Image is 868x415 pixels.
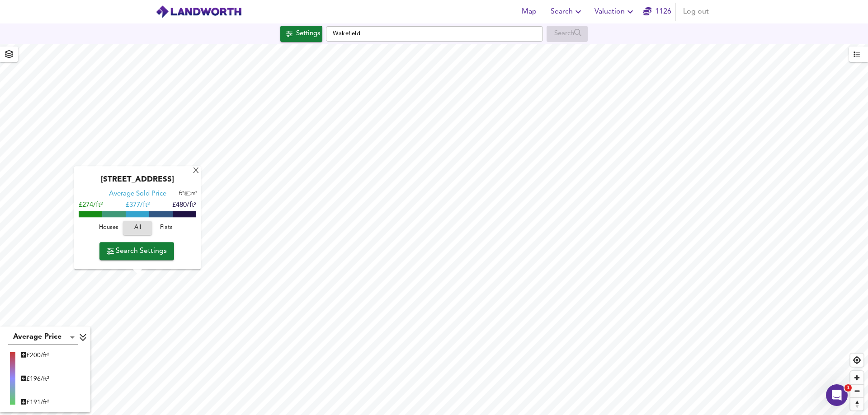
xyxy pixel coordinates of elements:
[518,5,540,18] span: Map
[107,245,167,257] span: Search Settings
[826,384,848,406] iframe: Intercom live chat
[156,5,242,19] img: logo
[127,223,147,233] span: All
[99,242,174,260] button: Search Settings
[547,26,588,42] div: Enable a Source before running a Search
[123,221,152,235] button: All
[191,191,197,196] span: m²
[326,26,543,42] input: Enter a location...
[683,5,709,18] span: Log out
[594,5,636,18] span: Valuation
[514,3,543,21] button: Map
[679,3,712,21] button: Log out
[850,371,863,384] button: Zoom in
[296,28,320,40] div: Settings
[850,384,863,397] button: Zoom out
[844,384,852,392] span: 1
[96,223,121,233] span: Houses
[172,202,196,209] span: £480/ft²
[280,26,322,42] div: Click to configure Search Settings
[643,3,672,21] button: 1126
[591,3,639,21] button: Valuation
[850,397,863,410] button: Reset bearing to north
[8,330,78,345] div: Average Price
[280,26,322,42] button: Settings
[152,221,181,235] button: Flats
[154,223,179,233] span: Flats
[79,202,103,209] span: £274/ft²
[547,3,587,21] button: Search
[79,176,196,190] div: [STREET_ADDRESS]
[109,190,166,199] div: Average Sold Price
[551,5,584,18] span: Search
[850,354,863,367] button: Find my location
[21,374,49,383] div: £ 196/ft²
[94,221,123,235] button: Houses
[126,202,150,209] span: £ 377/ft²
[192,167,200,176] div: X
[179,191,184,196] span: ft²
[643,5,671,18] a: 1126
[21,351,49,360] div: £ 200/ft²
[21,398,49,407] div: £ 191/ft²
